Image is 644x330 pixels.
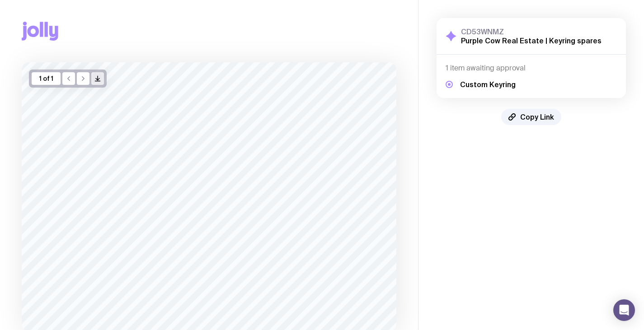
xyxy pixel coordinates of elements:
[95,76,100,81] g: /> />
[461,36,602,45] h2: Purple Cow Real Estate | Keyring spares
[460,80,516,89] h5: Custom Keyring
[613,299,635,321] div: Open Intercom Messenger
[461,27,602,36] h3: CD53WNMZ
[91,72,104,85] button: />/>
[520,112,554,121] span: Copy Link
[32,72,61,85] div: 1 of 1
[446,64,617,73] h4: 1 item awaiting approval
[501,109,561,125] button: Copy Link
